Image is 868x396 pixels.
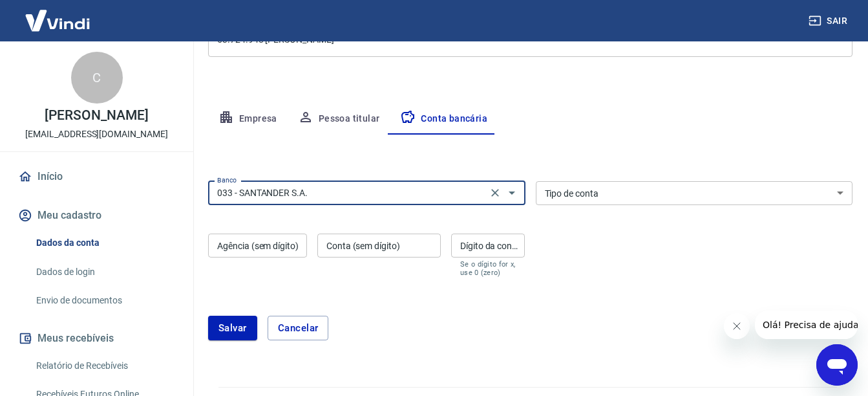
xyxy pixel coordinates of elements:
button: Empresa [208,104,288,135]
iframe: Mensagem da empresa [755,311,858,339]
a: Dados da conta [31,230,178,256]
button: Meu cadastro [16,201,178,230]
a: Início [16,162,178,191]
a: Dados de login [31,259,178,285]
iframe: Fechar mensagem [724,313,750,339]
button: Sair [806,9,852,33]
button: Clear [486,184,504,202]
label: Banco [217,175,237,185]
button: Conta bancária [390,104,498,135]
p: [PERSON_NAME] [45,109,148,122]
iframe: Botão para abrir a janela de mensagens [816,344,858,386]
a: Relatório de Recebíveis [31,353,178,379]
img: Vindi [16,1,100,40]
button: Pessoa titular [288,104,390,135]
p: [EMAIL_ADDRESS][DOMAIN_NAME] [25,127,168,141]
button: Salvar [208,316,257,340]
p: Se o dígito for x, use 0 (zero) [460,260,516,277]
button: Cancelar [268,316,329,340]
span: Olá! Precisa de ajuda? [8,9,109,19]
div: C [71,52,123,104]
a: Envio de documentos [31,287,178,314]
button: Meus recebíveis [16,324,178,353]
button: Abrir [503,184,521,202]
